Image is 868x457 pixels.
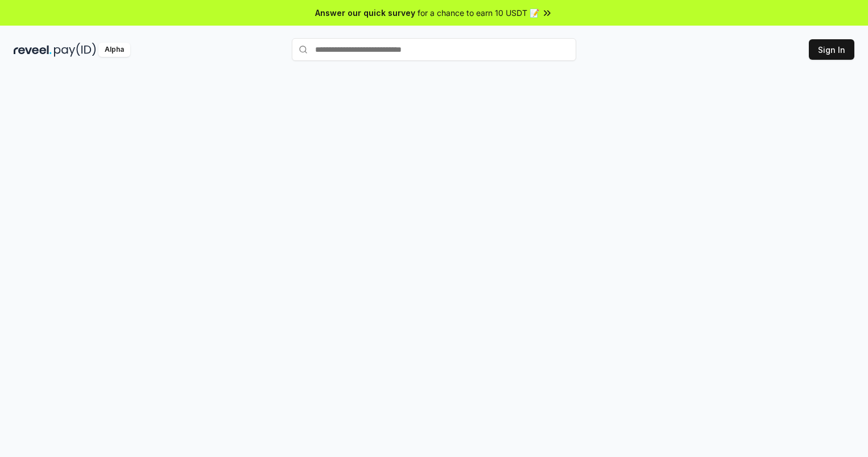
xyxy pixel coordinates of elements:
div: Alpha [98,43,130,57]
button: Sign In [809,39,854,60]
img: pay_id [54,43,96,57]
span: Answer our quick survey [315,7,415,19]
span: for a chance to earn 10 USDT 📝 [418,7,539,19]
img: reveel_dark [14,43,52,57]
